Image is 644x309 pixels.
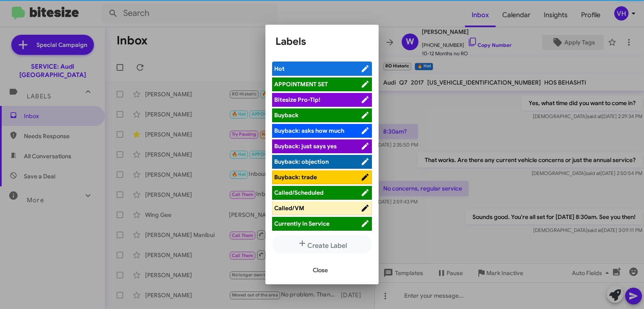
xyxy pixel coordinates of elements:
[272,235,372,254] button: Create Label
[274,158,329,165] span: Buyback: objection
[274,173,317,181] span: Buyback: trade
[274,189,324,196] span: Called/Scheduled
[275,35,369,48] h1: Labels
[274,80,328,88] span: APPOINTMENT SET
[274,220,330,227] span: Currently in Service
[306,263,335,278] button: Close
[274,96,320,103] span: Bitesize Pro-Tip!
[313,263,328,278] span: Close
[274,204,304,212] span: Called/VM
[274,142,337,150] span: Buyback: just says yes
[274,111,299,119] span: Buyback
[274,65,285,72] span: Hot
[274,127,344,134] span: Buyback: asks how much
